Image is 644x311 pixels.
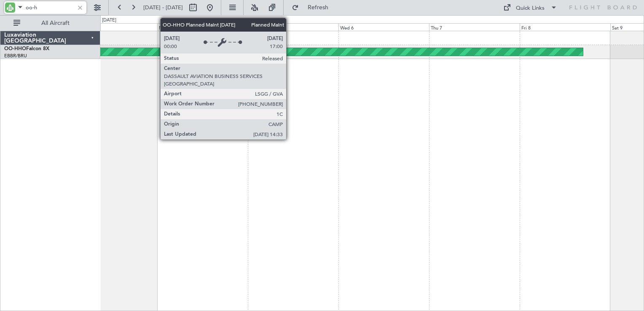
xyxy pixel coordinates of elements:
span: [DATE] - [DATE] [143,4,183,11]
a: OO-HHOFalcon 8X [4,46,49,51]
div: Tue 5 [248,23,338,31]
div: Mon 4 [157,23,248,31]
div: Quick Links [516,4,545,13]
div: [DATE] [102,17,116,24]
div: Sun 3 [67,23,157,31]
div: Fri 8 [520,23,610,31]
input: A/C (Reg. or Type) [26,1,74,14]
a: EBBR/BRU [4,53,27,59]
span: Refresh [301,5,336,11]
div: Thu 7 [429,23,520,31]
span: All Aircraft [22,20,89,26]
button: Refresh [288,1,338,14]
div: Wed 6 [338,23,429,31]
button: All Aircraft [9,16,91,30]
span: OO-HHO [4,46,26,51]
button: Quick Links [499,1,561,14]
